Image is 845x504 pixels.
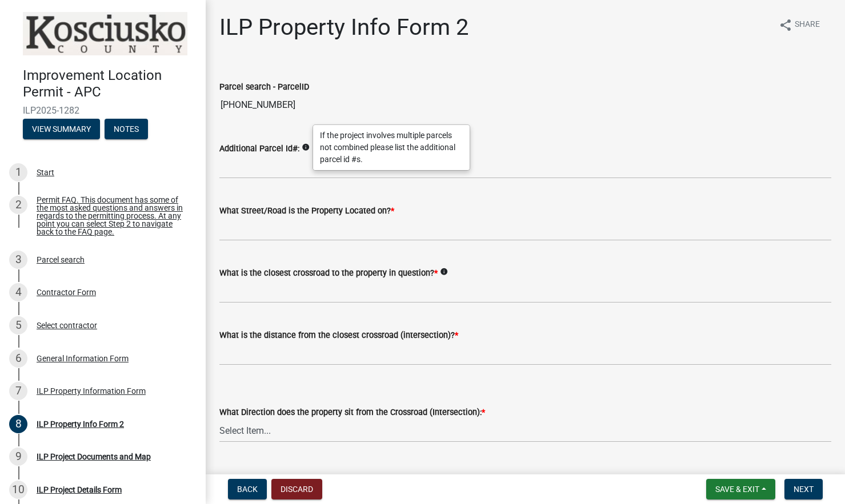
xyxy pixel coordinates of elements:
button: Back [228,479,267,499]
span: Share [795,18,820,32]
label: Additional Parcel Id#: [219,145,299,153]
h1: ILP Property Info Form 2 [219,14,468,41]
i: info [440,268,448,276]
div: 9 [9,447,27,466]
div: 3 [9,251,27,269]
button: View Summary [23,119,100,139]
div: 5 [9,316,27,334]
button: Discard [271,479,322,499]
h4: Improvement Location Permit - APC [23,67,197,100]
div: 2 [9,196,27,214]
div: 7 [9,382,27,400]
button: shareShare [770,14,829,36]
img: Kosciusko County, Indiana [23,12,187,55]
span: Save & Exit [715,485,759,494]
div: Select contractor [37,321,97,329]
div: Parcel search [37,256,85,264]
div: 10 [9,481,27,499]
div: ILP Project Documents and Map [37,453,151,461]
i: info [302,143,310,151]
div: If the project involves multiple parcels not combined please list the additional parcel id #s. [313,125,470,170]
label: What Street/Road is the Property Located on? [219,207,394,215]
div: ILP Project Details Form [37,486,122,494]
div: Permit FAQ. This document has some of the most asked questions and answers in regards to the perm... [37,196,187,236]
button: Notes [105,119,148,139]
div: Start [37,168,54,176]
label: Parcel search - ParcelID [219,83,309,91]
div: 1 [9,163,27,182]
label: What is the distance from the closest crossroad (intersection)? [219,332,458,340]
span: Back [237,485,258,494]
div: General Information Form [37,354,129,362]
i: share [779,18,792,32]
label: What is the closest crossroad to the property in question? [219,269,438,277]
span: Next [794,485,814,494]
div: Contractor Form [37,288,96,296]
div: 4 [9,283,27,301]
wm-modal-confirm: Summary [23,125,100,134]
div: ILP Property Information Form [37,387,146,395]
wm-modal-confirm: Notes [105,125,148,134]
div: 8 [9,415,27,433]
span: ILP2025-1282 [23,105,183,116]
div: ILP Property Info Form 2 [37,420,124,428]
div: 6 [9,349,27,368]
label: What Direction does the property sit from the Crossroad (Intersection): [219,409,485,417]
button: Save & Exit [706,479,775,499]
button: Next [784,479,823,499]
